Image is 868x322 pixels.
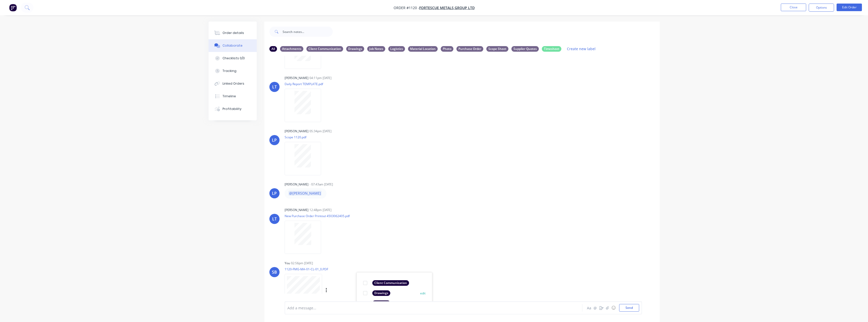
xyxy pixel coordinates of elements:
[542,46,561,52] div: Timesheet
[372,280,409,286] div: Client Communication
[619,304,639,312] button: Send
[309,208,331,212] div: 12:48pm [DATE]
[346,46,364,52] div: Drawings
[611,305,617,311] button: ☺
[272,190,277,196] div: LP
[309,182,333,187] div: - 07:43am [DATE]
[367,46,385,52] div: Job Notes
[809,4,834,12] button: Options
[209,27,257,39] button: Order details
[586,305,592,311] button: Aa
[209,52,257,65] button: Checklists 0/0
[291,261,313,266] div: 02:56pm [DATE]
[419,5,475,10] a: FORTESCUE METALS GROUP LTD
[372,290,390,296] div: Drawings
[272,269,277,275] div: SB
[285,214,350,218] p: New Purchase Order Printout 4503062405.pdf
[223,107,242,111] div: Profitability
[272,216,277,222] div: LT
[223,56,245,61] div: Checklists 0/0
[511,46,539,52] div: Supplier Quotes
[285,261,290,266] div: You
[9,4,17,11] img: Factory
[285,129,308,134] div: [PERSON_NAME]
[223,69,236,73] div: Tracking
[285,182,308,187] div: [PERSON_NAME]
[285,208,308,212] div: [PERSON_NAME]
[372,300,390,306] div: Job Notes
[209,103,257,115] button: Profitability
[280,46,303,52] div: Attachments
[209,65,257,77] button: Tracking
[388,46,405,52] div: Logistics
[408,46,438,52] div: Material Location
[781,4,806,11] button: Close
[272,84,277,90] div: LT
[223,31,244,35] div: Order details
[209,77,257,90] button: Linked Orders
[285,135,326,139] p: Scope 1120.pdf
[306,46,343,52] div: Client Communication
[564,45,598,52] button: Create new label
[285,76,308,80] div: [PERSON_NAME]
[394,5,419,10] span: Order #1120 -
[285,82,326,86] p: Daily Report TEMPLATE.pdf
[209,39,257,52] button: Collaborate
[223,81,244,86] div: Linked Orders
[441,46,453,52] div: Photo
[309,129,331,134] div: 05:34pm [DATE]
[269,46,277,52] div: All
[288,191,322,196] span: @[PERSON_NAME]
[223,94,236,99] div: Timeline
[285,267,379,271] p: 1120-FMG-MA-01-CL-01_0.PDF
[283,27,333,37] input: Search notes...
[486,46,508,52] div: Scope Sheet
[592,305,598,311] button: @
[309,76,331,80] div: 04:11pm [DATE]
[456,46,483,52] div: Purchase Order
[837,4,862,11] button: Edit Order
[272,137,277,143] div: LP
[223,43,243,48] div: Collaborate
[209,90,257,103] button: Timeline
